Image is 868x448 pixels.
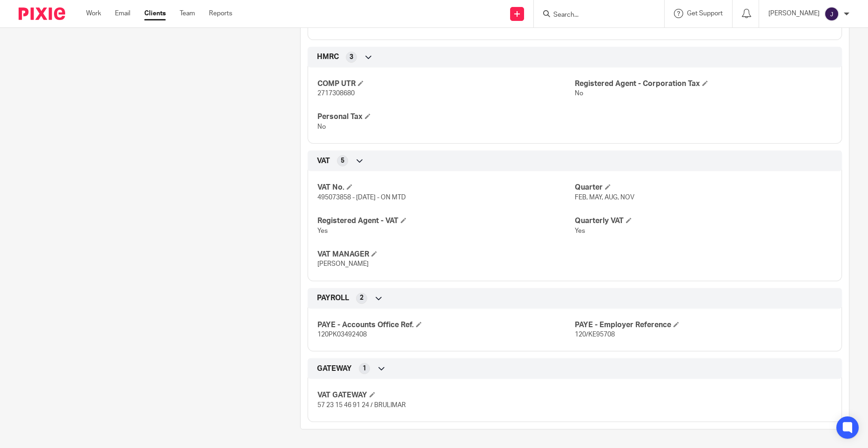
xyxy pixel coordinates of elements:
[209,9,232,18] a: Reports
[144,9,166,18] a: Clients
[575,216,832,226] h4: Quarterly VAT
[317,228,328,234] span: Yes
[86,9,101,18] a: Work
[19,7,65,20] img: Pixie
[575,320,832,330] h4: PAYE - Employer Reference
[317,293,349,303] span: PAYROLL
[317,156,330,166] span: VAT
[575,228,585,234] span: Yes
[317,261,369,267] span: [PERSON_NAME]
[317,320,575,330] h4: PAYE - Accounts Office Ref.
[552,11,636,20] input: Search
[317,52,339,62] span: HMRC
[341,156,344,165] span: 5
[768,9,820,18] p: [PERSON_NAME]
[317,79,575,89] h4: COMP UTR
[360,293,363,303] span: 2
[575,183,832,192] h4: Quarter
[317,216,575,226] h4: Registered Agent - VAT
[575,90,583,97] span: No
[687,10,723,17] span: Get Support
[317,250,575,259] h4: VAT MANAGER
[317,402,406,408] span: 57 23 15 46 91 24 / BRULIMAR
[575,79,832,89] h4: Registered Agent - Corporation Tax
[317,183,575,192] h4: VAT No.
[317,331,367,338] span: 120PK03492408
[575,331,615,338] span: 120/KE95708
[317,390,575,400] h4: VAT GATEWAY
[824,7,839,21] img: svg%3E
[350,53,353,62] span: 3
[575,194,634,201] span: FEB, MAY, AUG, NOV
[180,9,195,18] a: Team
[317,90,355,97] span: 2717308680
[115,9,130,18] a: Email
[317,364,352,374] span: GATEWAY
[317,124,326,130] span: No
[317,112,575,122] h4: Personal Tax
[317,194,406,201] span: 495073858 - [DATE] - ON MTD
[363,364,366,373] span: 1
